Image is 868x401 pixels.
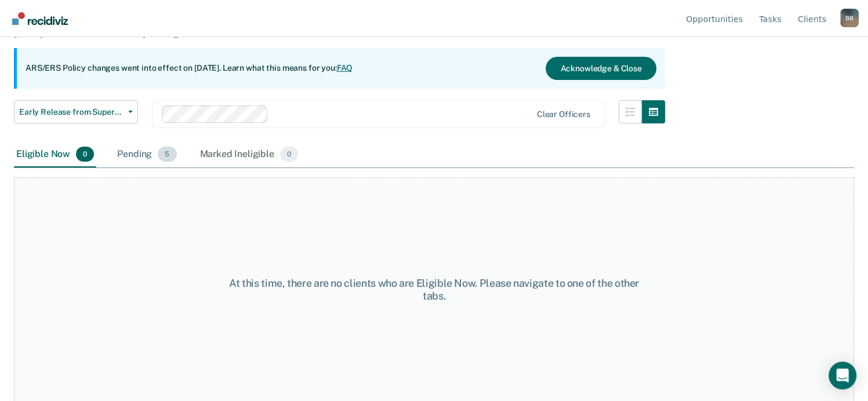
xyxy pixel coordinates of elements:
[115,142,179,167] div: Pending5
[14,17,639,39] p: Supervision clients may be eligible for Early Release from Supervision if they meet certain crite...
[158,147,176,162] span: 5
[280,147,298,162] span: 0
[26,63,353,74] p: ARS/ERS Policy changes went into effect on [DATE]. Learn what this means for you:
[337,63,353,72] a: FAQ
[12,12,68,25] img: Recidiviz
[829,362,856,389] div: Open Intercom Messenger
[76,147,94,162] span: 0
[14,100,138,123] button: Early Release from Supervision
[19,107,124,117] span: Early Release from Supervision
[840,9,859,27] button: Profile dropdown button
[546,57,656,80] button: Acknowledge & Close
[224,277,644,302] div: At this time, there are no clients who are Eligible Now. Please navigate to one of the other tabs.
[537,110,590,119] div: Clear officers
[14,142,96,167] div: Eligible Now0
[198,142,301,167] div: Marked Ineligible0
[840,9,859,27] div: B B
